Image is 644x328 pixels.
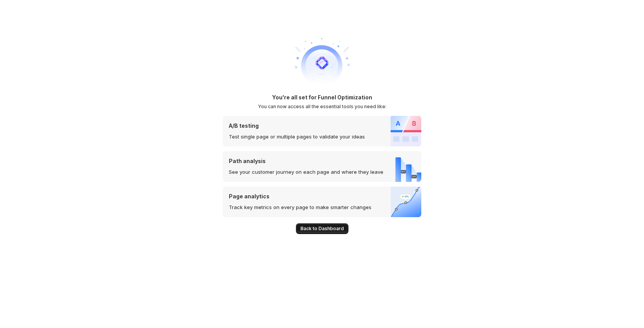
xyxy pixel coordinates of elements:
span: Back to Dashboard [301,226,344,232]
img: Page analytics [391,186,421,217]
h1: You're all set for Funnel Optimization [272,94,372,101]
button: Back to Dashboard [296,223,348,234]
p: A/B testing [229,122,365,130]
img: welcome [291,32,353,94]
img: A/B testing [391,116,421,147]
p: Track key metrics on every page to make smarter changes [229,203,371,211]
p: Page analytics [229,193,371,200]
h2: You can now access all the essential tools you need like: [258,104,386,110]
img: Path analysis [388,151,421,182]
p: See your customer journey on each page and where they leave [229,168,383,176]
p: Path analysis [229,157,383,165]
p: Test single page or multiple pages to validate your ideas [229,133,365,140]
